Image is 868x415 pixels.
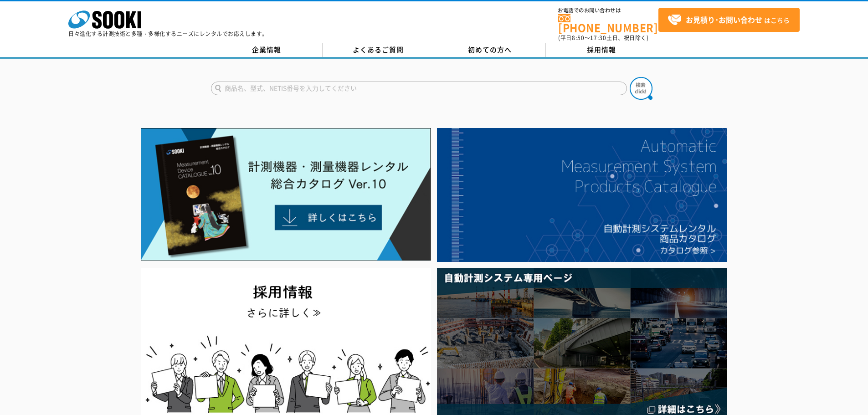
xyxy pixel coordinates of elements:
[558,14,658,33] a: [PHONE_NUMBER]
[141,128,431,261] img: Catalog Ver10
[572,34,585,42] span: 8:50
[434,43,546,57] a: 初めての方へ
[686,14,762,25] strong: お見積り･お問い合わせ
[323,43,434,57] a: よくあるご質問
[658,8,800,32] a: お見積り･お問い合わせはこちら
[558,8,658,13] span: お電話でのお問い合わせは
[546,43,657,57] a: 採用情報
[211,82,627,95] input: 商品名、型式、NETIS番号を入力してください
[590,34,606,42] span: 17:30
[668,13,790,27] span: はこちら
[558,34,648,42] span: (平日 ～ 土日、祝日除く)
[68,31,268,36] p: 日々進化する計測技術と多種・多様化するニーズにレンタルでお応えします。
[468,45,512,55] span: 初めての方へ
[211,43,323,57] a: 企業情報
[630,77,652,100] img: btn_search.png
[437,128,727,262] img: 自動計測システムカタログ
